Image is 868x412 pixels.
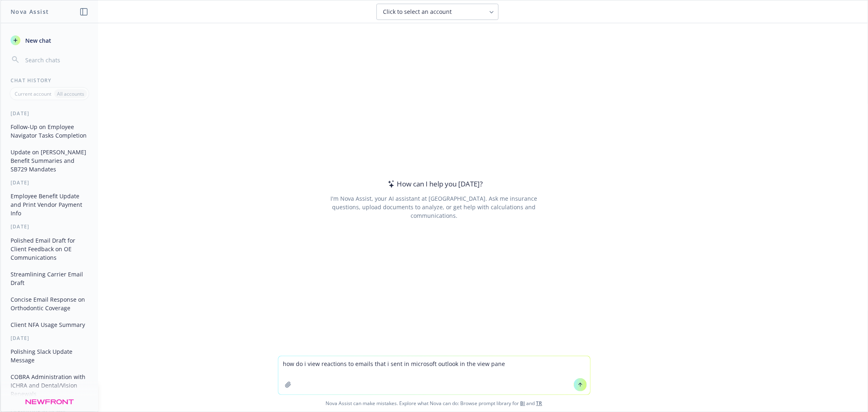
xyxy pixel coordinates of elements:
[1,335,98,342] div: [DATE]
[7,33,92,48] button: New chat
[520,400,525,407] a: BI
[24,36,51,45] span: New chat
[7,189,92,220] button: Employee Benefit Update and Print Vendor Payment Info
[278,356,590,394] textarea: how do i view reactions to emails that i sent in microsoft outlook in the view pane?
[7,267,92,289] button: Streamlining Carrier Email Draft
[15,90,51,97] p: Current account
[376,4,498,20] button: Click to select an account
[57,90,84,97] p: All accounts
[7,120,92,142] button: Follow-Up on Employee Navigator Tasks Completion
[7,234,92,264] button: Polished Email Draft for Client Feedback on OE Communications
[385,179,483,189] div: How can I help you [DATE]?
[1,179,98,186] div: [DATE]
[383,8,452,16] span: Click to select an account
[24,54,88,66] input: Search chats
[7,345,92,367] button: Polishing Slack Update Message
[4,395,864,412] span: Nova Assist can make mistakes. Explore what Nova can do: Browse prompt library for and
[536,400,542,407] a: TR
[7,145,92,176] button: Update on [PERSON_NAME] Benefit Summaries and SB729 Mandates
[7,318,92,331] button: Client NFA Usage Summary
[1,223,98,230] div: [DATE]
[1,77,98,84] div: Chat History
[1,110,98,117] div: [DATE]
[11,7,49,16] h1: Nova Assist
[319,194,549,220] div: I'm Nova Assist, your AI assistant at [GEOGRAPHIC_DATA]. Ask me insurance questions, upload docum...
[7,370,92,401] button: COBRA Administration with ICHRA and Dental/Vision Renewals
[7,293,92,315] button: Concise Email Response on Orthodontic Coverage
